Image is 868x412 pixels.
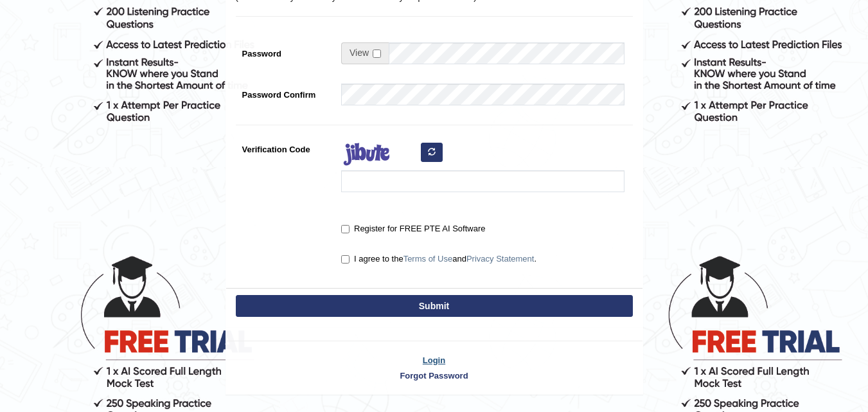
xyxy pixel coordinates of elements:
label: Verification Code [236,138,335,156]
input: I agree to theTerms of UseandPrivacy Statement. [341,255,350,264]
a: Privacy Statement [466,254,535,264]
input: Register for FREE PTE AI Software [341,225,350,233]
a: Forgot Password [226,370,642,382]
label: Register for FREE PTE AI Software [341,222,485,235]
input: Show/Hide Password [373,49,381,58]
a: Login [226,354,642,366]
button: Submit [236,295,633,317]
label: Password [236,42,335,60]
a: Terms of Use [403,254,453,264]
label: Password Confirm [236,84,335,101]
label: I agree to the and . [341,253,536,265]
